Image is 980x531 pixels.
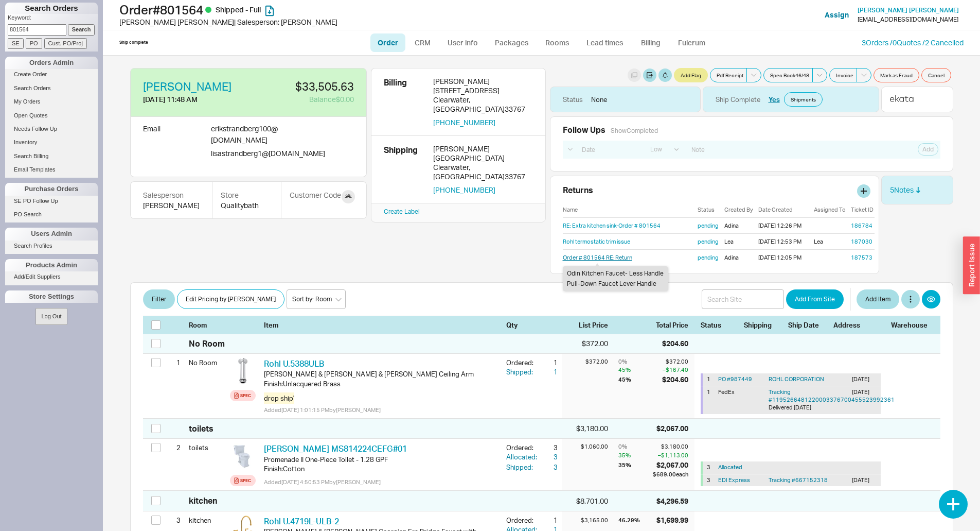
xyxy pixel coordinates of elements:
[264,443,407,454] a: [PERSON_NAME] MS814224CEFG#01
[922,145,934,153] span: Add
[656,516,688,525] div: $1,699.99
[433,185,495,195] button: [PHONE_NUMBER]
[240,391,251,400] div: Spec
[168,354,181,371] div: 1
[5,259,98,271] div: Products Admin
[769,388,895,403] a: Tracking #1195266481220003376700455523992361
[143,81,231,92] a: [PERSON_NAME]
[538,33,577,52] a: Rooms
[539,463,558,472] div: 3
[370,33,405,52] a: Order
[576,143,642,157] input: Date
[851,254,872,261] a: 187573
[5,228,98,240] div: Users Admin
[5,271,98,282] a: Add/Edit Suppliers
[724,222,754,229] div: Adina
[718,464,742,471] button: Allocated
[506,516,539,525] div: Ordered:
[718,388,735,396] span: FedEx
[618,443,651,451] div: 0 %
[506,463,558,472] button: Shipped:3
[633,33,669,52] a: Billing
[221,200,273,211] div: Qualitybath
[5,83,98,94] a: Search Orders
[653,470,688,478] div: $689.00 each
[891,320,932,330] div: Warehouse
[618,451,651,459] div: 35 %
[506,463,539,472] div: Shipped:
[290,190,341,200] div: Customer Code
[384,77,425,127] div: Billing
[865,293,890,305] span: Add Item
[539,358,558,367] div: 1
[264,392,294,404] span: drop ship'
[618,516,654,525] div: 46.29 %
[794,404,811,411] span: [DATE]
[858,6,959,14] span: [PERSON_NAME] [PERSON_NAME]
[579,33,631,52] a: Lead times
[769,476,828,484] a: Tracking #667152318
[718,476,750,484] span: EDI Express
[189,354,226,371] div: No Room
[656,320,694,330] div: Total Price
[702,289,784,309] input: Search Site
[189,338,225,349] div: No Room
[852,375,877,383] div: [DATE]
[119,40,148,45] div: Ship complete
[563,238,630,245] a: Rohl termostatic trim issue
[433,153,533,163] div: [GEOGRAPHIC_DATA]
[143,94,247,105] div: [DATE] 11:48 AM
[8,38,24,49] input: SE
[791,95,816,104] span: Shipments
[506,367,558,376] button: Shipped:1
[567,279,664,289] div: Pull-Down Faucet Lever Handle
[618,358,660,366] div: 0 %
[211,124,278,144] span: erikstrandberg100 @ [DOMAIN_NAME]
[562,320,608,330] div: List Price
[662,338,688,349] div: $204.60
[562,358,608,366] div: $372.00
[852,388,877,412] div: [DATE]
[5,3,98,14] h1: Search Orders
[264,379,498,388] div: Finish : Unlacquered Brass
[230,443,256,469] img: MS814224CEFG_fyjfwq
[874,68,919,82] button: Mark as Fraud
[890,185,921,195] a: 5Notes
[143,200,200,211] div: [PERSON_NAME]
[653,460,688,470] div: $2,067.00
[488,33,536,52] a: Packages
[707,464,714,471] div: 3
[563,184,875,196] div: Returns
[825,10,849,20] button: Assign
[186,293,276,305] span: Edit Pricing by [PERSON_NAME]
[851,238,872,245] a: 187030
[858,7,959,14] a: [PERSON_NAME] [PERSON_NAME]
[686,143,866,157] input: Note
[698,238,720,245] a: pending
[5,209,98,220] a: PO Search
[758,222,810,229] div: [DATE] 12:26 PM
[26,38,42,49] input: PO
[5,57,98,69] div: Orders Admin
[433,163,533,181] div: Clearwater , [GEOGRAPHIC_DATA] 33767
[384,208,420,215] a: Create Label
[189,439,226,456] div: toilets
[433,86,533,95] div: [STREET_ADDRESS]
[143,123,161,146] div: Email
[717,71,743,79] span: Pdf Receipt
[539,452,558,461] div: 3
[506,358,539,367] div: Ordered:
[177,289,284,309] button: Edit Pricing by [PERSON_NAME]
[656,423,688,434] div: $2,067.00
[5,137,98,148] a: Inventory
[211,149,325,158] span: lisastrandberg1 @ [DOMAIN_NAME]
[562,496,608,506] div: $8,701.00
[539,443,558,452] div: 3
[567,268,664,279] div: Odin Kitchen Faucet- Less Handle
[769,404,793,411] span: Delivered
[716,95,760,104] div: Ship Complete
[5,124,98,134] a: Needs Follow Up
[563,222,661,229] a: RE: Extra kitchen sink-Order # 801564
[5,196,98,207] a: SE PO Follow Up
[506,452,539,461] div: Allocated:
